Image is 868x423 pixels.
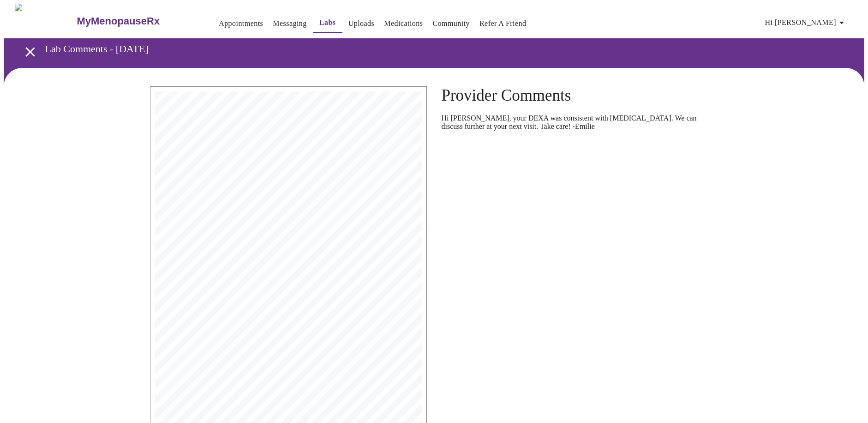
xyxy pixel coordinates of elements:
[761,13,851,32] button: Hi [PERSON_NAME]
[429,14,473,33] button: Community
[442,86,718,105] h4: Provider Comments
[273,17,306,30] a: Messaging
[319,16,336,29] a: Labs
[479,17,527,30] a: Refer a Friend
[432,17,470,30] a: Community
[77,15,160,27] h3: MyMenopauseRx
[45,43,817,55] h3: Lab Comments - [DATE]
[765,16,847,29] span: Hi [PERSON_NAME]
[215,14,267,33] button: Appointments
[442,114,718,131] p: Hi [PERSON_NAME], your DEXA was consistent with [MEDICAL_DATA]. We can discuss further at your ne...
[380,14,426,33] button: Medications
[348,17,375,30] a: Uploads
[76,5,197,37] a: MyMenopauseRx
[15,4,76,38] img: MyMenopauseRx Logo
[219,17,263,30] a: Appointments
[17,38,44,66] button: open drawer
[384,17,423,30] a: Medications
[345,14,378,33] button: Uploads
[476,14,530,33] button: Refer a Friend
[313,13,342,33] button: Labs
[269,14,310,33] button: Messaging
